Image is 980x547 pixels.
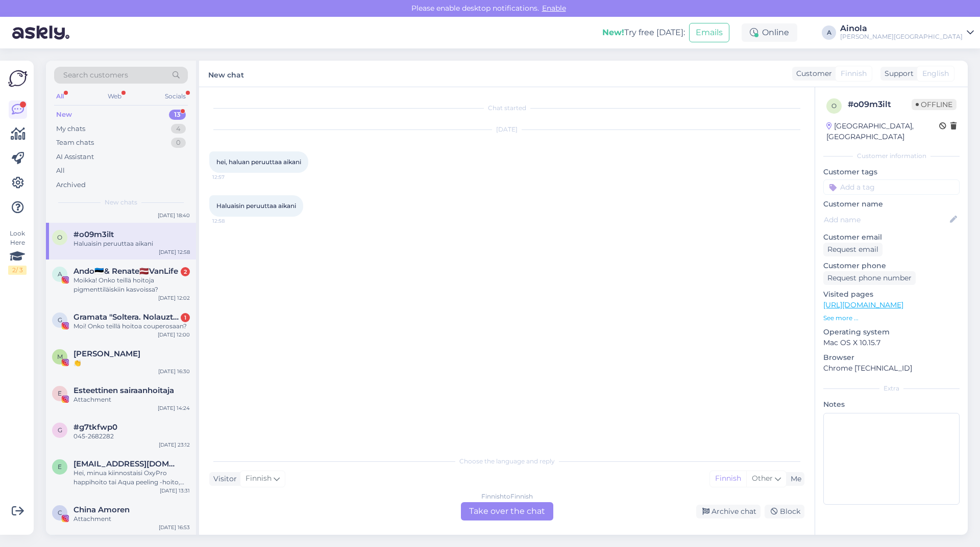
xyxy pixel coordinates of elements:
[209,125,804,134] div: [DATE]
[539,4,569,13] span: Enable
[481,492,533,501] div: Finnish to Finnish
[106,90,124,103] div: Web
[57,353,63,360] span: M
[216,158,301,166] span: hei, haluan peruuttaa aikani
[58,270,62,278] span: A
[58,426,62,434] span: g
[56,138,94,148] div: Team chats
[823,384,960,393] div: Extra
[823,289,960,300] p: Visited pages
[823,314,960,323] p: See more ...
[158,331,190,338] div: [DATE] 12:00
[163,90,188,103] div: Socials
[73,267,178,276] span: Ando🇪🇪& Renate🇱🇻VanLife
[840,24,974,41] a: Ainola[PERSON_NAME][GEOGRAPHIC_DATA]
[58,463,62,471] span: e
[158,294,190,302] div: [DATE] 12:02
[73,432,190,441] div: 045-2682282
[841,68,867,79] span: Finnish
[823,337,960,348] p: Mac OS X 10.15.7
[209,457,804,466] div: Choose the language and reply
[73,423,117,432] span: #g7tkfwp0
[823,179,960,195] input: Add a tag
[159,524,190,531] div: [DATE] 16:53
[158,212,190,219] div: [DATE] 18:40
[246,473,272,484] span: Finnish
[208,67,244,81] label: New chat
[823,232,960,243] p: Customer email
[752,474,773,483] span: Other
[912,99,957,110] span: Offline
[158,368,190,375] div: [DATE] 16:30
[54,90,66,103] div: All
[831,102,837,110] span: o
[56,166,65,176] div: All
[73,386,174,395] span: Esteettinen sairaanhoitaja
[63,70,128,81] span: Search customers
[73,322,190,331] div: Moi! Onko teillä hoitoa couperosaan?
[787,474,801,484] div: Me
[8,266,27,275] div: 2 / 3
[8,69,28,88] img: Askly Logo
[823,261,960,271] p: Customer phone
[58,316,62,324] span: G
[105,198,137,207] span: New chats
[823,327,960,337] p: Operating system
[181,267,190,276] div: 2
[73,459,180,468] span: emmabrandstaka@gmail.com
[169,110,186,120] div: 13
[823,199,960,210] p: Customer name
[212,173,251,181] span: 12:57
[73,395,190,404] div: Attachment
[73,276,190,294] div: Moikka! Onko teillä hoitoja pigmenttiläiskiin kasvoissa?
[216,202,296,210] span: Haluaisin peruuttaa aikani
[602,27,685,39] div: Try free [DATE]:
[73,514,190,524] div: Attachment
[181,313,190,322] div: 1
[171,138,186,148] div: 0
[840,33,963,41] div: [PERSON_NAME][GEOGRAPHIC_DATA]
[765,505,804,518] div: Block
[56,152,94,162] div: AI Assistant
[160,487,190,494] div: [DATE] 13:31
[823,243,883,256] div: Request email
[73,349,140,358] span: Maija Sulku
[56,180,86,190] div: Archived
[710,471,746,486] div: Finnish
[461,502,553,520] div: Take over the chat
[58,509,62,516] span: C
[209,474,237,484] div: Visitor
[840,24,963,33] div: Ainola
[689,23,729,42] button: Emails
[602,28,624,37] b: New!
[823,271,916,285] div: Request phone number
[58,389,62,397] span: E
[57,233,62,241] span: o
[209,103,804,113] div: Chat started
[158,404,190,412] div: [DATE] 14:24
[73,468,190,487] div: Hei, minua kiinnostaisi OxyPro happihoito tai Aqua peeling -hoito, ovatko ne akneiholle sopivia /...
[8,229,27,275] div: Look Here
[822,25,836,40] div: A
[823,352,960,363] p: Browser
[823,363,960,374] p: Chrome [TECHNICAL_ID]
[742,23,797,42] div: Online
[826,121,939,142] div: [GEOGRAPHIC_DATA], [GEOGRAPHIC_DATA]
[73,239,190,248] div: Haluaisin peruuttaa aikani
[824,214,948,225] input: Add name
[171,124,186,134] div: 4
[56,110,72,120] div: New
[880,68,914,79] div: Support
[696,505,761,518] div: Archive chat
[73,230,114,239] span: #o09m3ilt
[56,124,85,134] div: My chats
[848,98,912,111] div: # o09m3ilt
[73,505,130,514] span: China Amoren
[792,68,832,79] div: Customer
[823,167,960,177] p: Customer tags
[922,68,949,79] span: English
[159,441,190,449] div: [DATE] 23:12
[73,358,190,368] div: 👏
[823,300,903,309] a: [URL][DOMAIN_NAME]
[823,399,960,410] p: Notes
